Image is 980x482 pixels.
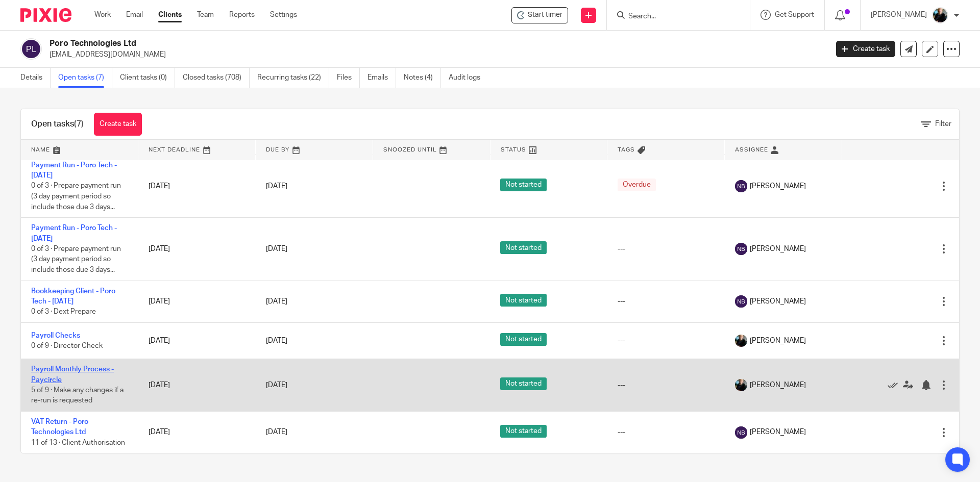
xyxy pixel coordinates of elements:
[750,427,806,437] span: [PERSON_NAME]
[138,359,256,412] td: [DATE]
[257,68,329,88] a: Recurring tasks (22)
[31,342,103,349] span: 0 of 9 · Director Check
[735,426,747,439] img: svg%3E
[58,68,112,88] a: Open tasks (7)
[750,336,806,346] span: [PERSON_NAME]
[618,336,715,346] div: ---
[50,49,821,60] p: [EMAIL_ADDRESS][DOMAIN_NAME]
[500,333,547,346] span: Not started
[31,387,124,404] span: 5 of 9 · Make any changes if a re-run is requested
[266,245,287,252] span: [DATE]
[158,10,182,20] a: Clients
[266,298,287,305] span: [DATE]
[618,244,715,254] div: ---
[197,10,214,20] a: Team
[20,8,71,22] img: Pixie
[750,181,806,191] span: [PERSON_NAME]
[501,147,526,153] span: Status
[183,68,250,88] a: Closed tasks (708)
[404,68,441,88] a: Notes (4)
[775,11,814,18] span: Get Support
[31,119,84,130] h1: Open tasks
[50,38,667,49] h2: Poro Technologies Ltd
[31,288,115,305] a: Bookkeeping Client - Poro Tech - [DATE]
[735,295,747,308] img: svg%3E
[500,377,547,390] span: Not started
[266,429,287,436] span: [DATE]
[750,244,806,254] span: [PERSON_NAME]
[266,183,287,190] span: [DATE]
[31,183,121,211] span: 0 of 3 · Prepare payment run (3 day payment period so include those due 3 days...
[735,335,747,347] img: nicky-partington.jpg
[31,162,117,179] a: Payment Run - Poro Tech - [DATE]
[31,332,80,339] a: Payroll Checks
[31,418,88,436] a: VAT Return - Poro Technologies Ltd
[138,281,256,322] td: [DATE]
[31,439,125,446] span: 11 of 13 · Client Authorisation
[735,180,747,192] img: svg%3E
[836,41,895,57] a: Create task
[528,10,562,20] span: Start timer
[367,68,396,88] a: Emails
[20,68,51,88] a: Details
[31,308,96,315] span: 0 of 3 · Dext Prepare
[138,322,256,359] td: [DATE]
[511,7,568,23] div: Poro Technologies Ltd
[229,10,255,20] a: Reports
[138,155,256,217] td: [DATE]
[31,224,117,242] a: Payment Run - Poro Tech - [DATE]
[888,380,903,390] a: Mark as done
[94,10,111,20] a: Work
[618,147,635,153] span: Tags
[120,68,175,88] a: Client tasks (0)
[618,427,715,437] div: ---
[500,179,547,191] span: Not started
[500,425,547,438] span: Not started
[735,379,747,391] img: nicky-partington.jpg
[935,120,951,128] span: Filter
[270,10,297,20] a: Settings
[750,296,806,307] span: [PERSON_NAME]
[627,12,719,21] input: Search
[138,218,256,281] td: [DATE]
[337,68,360,88] a: Files
[266,382,287,389] span: [DATE]
[449,68,488,88] a: Audit logs
[74,120,84,128] span: (7)
[618,380,715,390] div: ---
[266,337,287,344] span: [DATE]
[500,241,547,254] span: Not started
[750,380,806,390] span: [PERSON_NAME]
[31,366,114,383] a: Payroll Monthly Process - Paycircle
[20,38,42,60] img: svg%3E
[126,10,143,20] a: Email
[31,245,121,273] span: 0 of 3 · Prepare payment run (3 day payment period so include those due 3 days...
[500,294,547,307] span: Not started
[932,7,948,23] img: nicky-partington.jpg
[383,147,437,153] span: Snoozed Until
[871,10,927,20] p: [PERSON_NAME]
[138,411,256,453] td: [DATE]
[618,296,715,307] div: ---
[94,113,142,136] a: Create task
[618,179,656,191] span: Overdue
[735,243,747,255] img: svg%3E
